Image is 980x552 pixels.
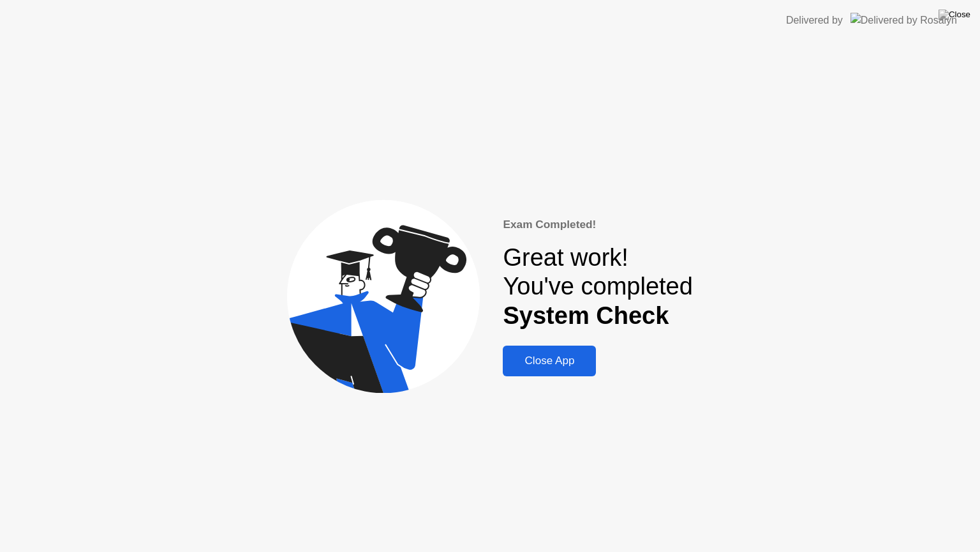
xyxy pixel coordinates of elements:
[503,302,669,329] b: System Check
[939,10,970,20] img: Close
[507,355,592,367] div: Close App
[503,243,692,331] div: Great work! You've completed
[503,217,692,233] div: Exam Completed!
[503,346,596,376] button: Close App
[786,13,843,28] div: Delivered by
[850,13,957,27] img: Delivered by Rosalyn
